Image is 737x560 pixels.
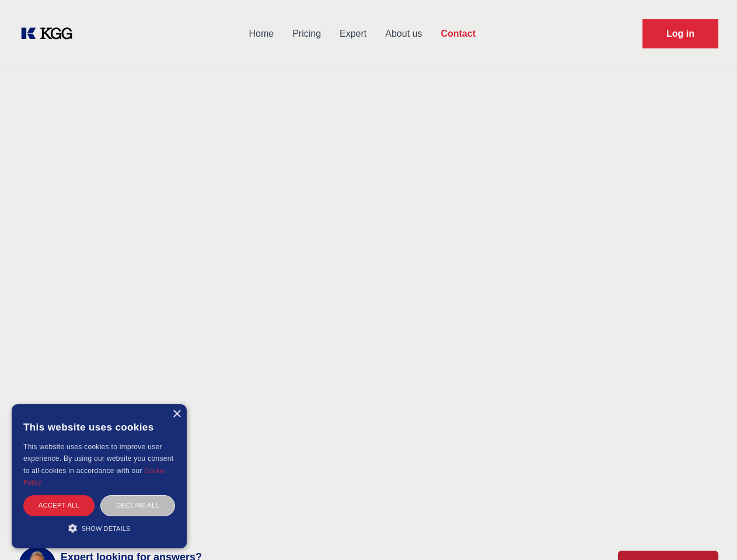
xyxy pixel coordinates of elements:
[23,467,166,486] a: Cookie Policy
[239,19,283,49] a: Home
[376,19,431,49] a: About us
[23,495,95,516] div: Accept all
[82,525,131,532] span: Show details
[172,410,181,419] div: Close
[19,24,82,43] a: KOL Knowledge Platform: Talk to Key External Experts (KEE)
[330,19,376,49] a: Expert
[23,413,175,441] div: This website uses cookies
[23,443,173,475] span: This website uses cookies to improve user experience. By using our website you consent to all coo...
[679,504,737,560] iframe: Chat Widget
[100,495,175,516] div: Decline all
[283,19,330,49] a: Pricing
[23,522,175,534] div: Show details
[642,19,718,48] a: Request Demo
[431,19,485,49] a: Contact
